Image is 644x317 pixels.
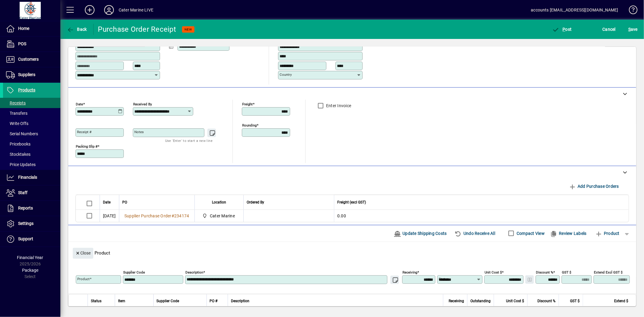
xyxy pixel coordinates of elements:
button: Cancel [601,24,617,35]
span: Customers [18,57,39,62]
span: Receipts [6,101,26,105]
span: 234174 [174,213,189,218]
span: Staff [18,190,27,195]
mat-label: Country [280,72,292,77]
span: Home [18,26,29,31]
span: Cater Marine [201,212,238,219]
mat-label: Status [439,277,449,281]
span: Cancel [603,24,616,34]
label: Enter Invoice [325,103,351,109]
span: Review Labels [550,229,587,238]
span: Location [212,199,226,206]
a: Staff [3,185,60,200]
mat-label: Discount % [536,270,553,274]
td: 0.00 [334,210,629,222]
button: Profile [99,5,119,15]
a: POS [3,37,60,52]
mat-label: Receiving [402,270,417,274]
a: Financials [3,170,60,185]
span: Reports [18,206,33,210]
span: PO [122,199,127,206]
span: Write Offs [6,121,28,126]
div: Purchase Order Receipt [98,24,176,34]
span: P [563,27,566,32]
div: Date [103,199,116,206]
div: accounts [EMAIL_ADDRESS][DOMAIN_NAME] [531,5,618,15]
a: Home [3,21,60,36]
span: Products [18,88,35,92]
a: Receipts [3,98,60,108]
a: Suppliers [3,67,60,82]
span: GST $ [570,298,580,304]
div: Cater Marine LIVE [119,5,153,15]
mat-label: Date [76,102,83,106]
a: Supplier Purchase Order#234174 [122,213,191,219]
mat-label: Packing Slip # [76,144,98,148]
span: Cater Marine [210,213,235,219]
mat-label: Extend excl GST $ [594,270,623,274]
mat-label: Freight [242,102,253,106]
a: Settings [3,216,60,231]
span: Supplier Code [157,298,179,304]
span: Settings [18,221,34,226]
span: # [171,213,174,218]
div: Product [68,242,636,260]
span: Package [22,268,38,273]
a: Stocktakes [3,149,60,159]
span: NEW [184,27,192,31]
mat-label: Supplier Code [123,270,145,274]
label: Compact View [515,230,545,236]
a: Knowledge Base [624,1,636,21]
mat-label: Unit Cost $ [485,270,502,274]
span: ave [628,24,638,34]
a: Pricebooks [3,139,60,149]
span: Ordered By [247,199,264,206]
mat-hint: Use 'Enter' to start a new line [165,137,213,144]
button: Review Labels [548,228,589,239]
a: Support [3,232,60,247]
div: Freight (excl GST) [337,199,621,206]
button: Close [73,248,93,259]
button: Add Purchase Orders [566,181,621,192]
td: [DATE] [100,210,119,222]
button: Back [65,24,88,35]
app-page-header-button: Close [71,250,95,255]
span: Product [595,229,620,238]
span: Extend $ [614,298,628,304]
a: Transfers [3,108,60,118]
span: Transfers [6,111,27,116]
span: Pricebooks [6,142,30,146]
mat-label: Receipt # [77,130,91,134]
div: Ordered By [247,199,331,206]
app-page-header-button: Back [60,24,94,35]
span: Serial Numbers [6,131,38,136]
a: Serial Numbers [3,129,60,139]
button: Post [551,24,573,35]
a: Customers [3,52,60,67]
span: Suppliers [18,72,35,77]
span: Back [67,27,87,32]
button: Update Shipping Costs [391,228,449,239]
span: Date [103,199,111,206]
span: PO # [210,298,218,304]
mat-label: GST $ [562,270,571,274]
span: Support [18,236,33,241]
span: Receiving [449,298,464,304]
span: Status [91,298,101,304]
span: Financial Year [17,255,43,260]
span: POS [18,41,26,46]
span: Undo Receive All [455,229,495,238]
a: Reports [3,201,60,216]
span: Close [75,248,91,258]
span: Outstanding [470,298,491,304]
button: Add [80,5,99,15]
span: Item [118,298,125,304]
mat-label: Description [185,270,203,274]
a: Write Offs [3,118,60,129]
mat-label: Rounding [242,123,257,127]
span: Unit Cost $ [506,298,524,304]
div: PO [122,199,191,206]
a: Price Updates [3,159,60,170]
span: Stocktakes [6,152,30,157]
span: Price Updates [6,162,36,167]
